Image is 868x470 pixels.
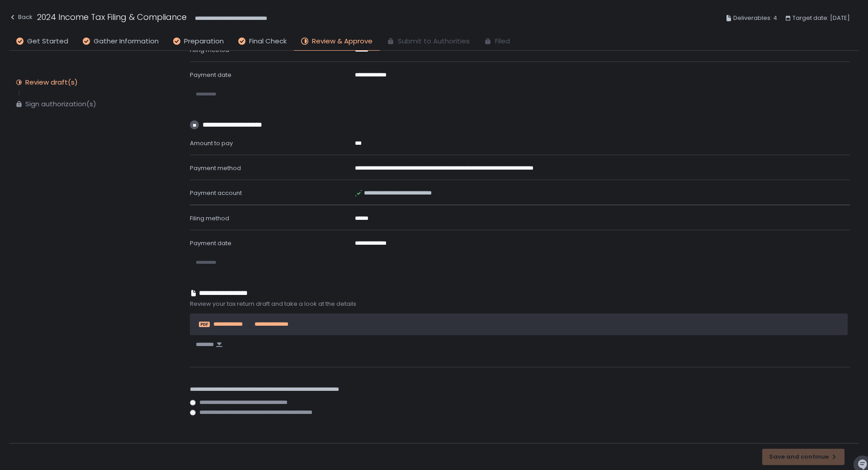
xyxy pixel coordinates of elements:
span: Payment method [190,164,241,172]
span: Payment date [190,239,231,247]
div: Sign authorization(s) [25,100,96,109]
h1: 2024 Income Tax Filing & Compliance [37,11,187,23]
span: Filed [495,36,510,47]
span: Review & Approve [312,36,373,47]
span: Gather Information [94,36,159,47]
div: Review draft(s) [25,78,78,87]
span: Preparation [184,36,224,47]
span: Final Check [249,36,287,47]
span: Payment account [190,189,242,197]
span: Deliverables: 4 [733,13,777,24]
span: Amount to pay [190,139,233,147]
button: Back [9,11,33,26]
span: Filing method [190,214,229,223]
span: Payment date [190,71,231,79]
span: Target date: [DATE] [793,13,850,24]
span: Get Started [27,36,68,47]
div: Back [9,12,33,23]
span: Filing method [190,46,229,54]
span: Submit to Authorities [398,36,470,47]
span: Review your tax return draft and take a look at the details [190,300,850,308]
